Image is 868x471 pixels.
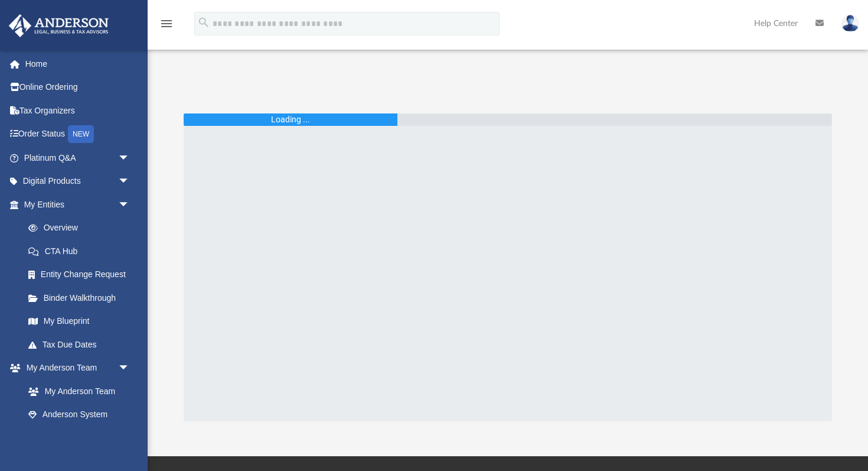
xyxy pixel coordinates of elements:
span: arrow_drop_down [118,356,142,381]
a: My Blueprint [17,310,142,333]
img: Anderson Advisors Platinum Portal [5,14,112,37]
div: Loading ... [271,113,310,126]
a: menu [159,22,174,31]
span: arrow_drop_down [118,170,142,194]
img: User Pic [841,15,859,32]
a: Home [8,52,148,76]
a: Overview [17,216,148,240]
span: arrow_drop_down [118,193,142,217]
a: Binder Walkthrough [17,286,148,310]
a: My Anderson Team [17,379,136,403]
a: Entity Change Request [17,263,148,287]
div: NEW [68,125,94,143]
a: Online Ordering [8,76,148,99]
i: menu [159,17,174,31]
a: My Anderson Teamarrow_drop_down [8,356,142,380]
a: Client Referrals [17,426,142,450]
a: Digital Productsarrow_drop_down [8,170,148,193]
span: arrow_drop_down [118,146,142,170]
i: search [197,16,210,29]
a: Tax Due Dates [17,333,148,356]
a: Platinum Q&Aarrow_drop_down [8,146,148,170]
a: Order StatusNEW [8,122,148,147]
a: Tax Organizers [8,99,148,122]
a: CTA Hub [17,239,148,263]
a: My Entitiesarrow_drop_down [8,193,148,216]
a: Anderson System [17,403,142,427]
